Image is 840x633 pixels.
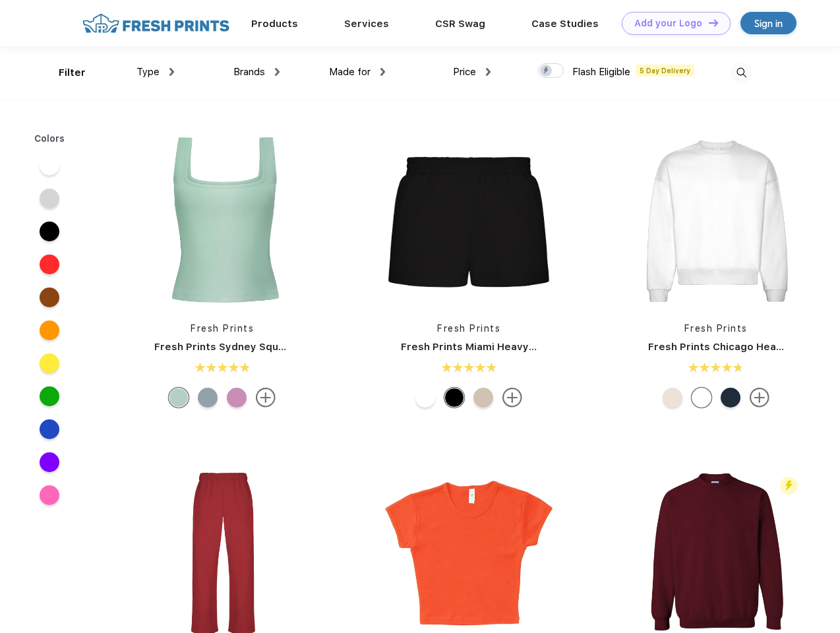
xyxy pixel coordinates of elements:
a: Fresh Prints Sydney Square Neck Tank Top [154,341,372,353]
img: dropdown.png [275,68,280,76]
span: Price [453,66,476,78]
img: flash_active_toggle.svg [780,477,798,495]
img: func=resize&h=266 [135,133,310,309]
span: Brands [233,66,265,78]
div: Sand mto [473,388,493,407]
div: Filter [59,65,86,80]
a: Products [251,18,298,30]
a: Sign in [740,12,796,34]
div: White [415,388,435,407]
div: Black mto [444,388,464,407]
span: 5 Day Delivery [636,65,694,76]
div: Light Purple [227,388,247,407]
img: more.svg [750,388,769,407]
div: Colors [24,132,75,146]
div: Sign in [754,16,783,31]
a: Fresh Prints [191,323,254,334]
div: Navy mto [721,388,740,407]
a: Fresh Prints [684,323,748,334]
div: Baby Blue White [198,388,218,407]
img: dropdown.png [169,68,174,76]
img: func=resize&h=266 [381,133,556,309]
img: dropdown.png [380,68,385,76]
img: desktop_search.svg [731,62,752,84]
img: dropdown.png [486,68,491,76]
div: Sage Green [169,388,189,407]
img: DT [709,19,718,26]
div: White [692,388,711,407]
img: more.svg [502,388,522,407]
span: Type [136,66,160,78]
span: Made for [329,66,371,78]
a: Fresh Prints [437,323,500,334]
a: Fresh Prints Miami Heavyweight Shorts [401,341,600,353]
img: func=resize&h=266 [628,133,804,309]
img: more.svg [256,388,276,407]
div: Add your Logo [634,18,702,29]
img: fo%20logo%202.webp [78,12,233,35]
div: Buttermilk mto [663,388,682,407]
span: Flash Eligible [572,66,630,78]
